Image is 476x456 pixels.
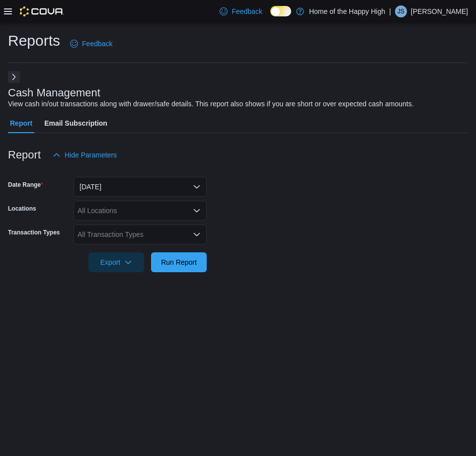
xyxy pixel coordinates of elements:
span: Dark Mode [270,16,271,17]
p: [PERSON_NAME] [411,5,468,17]
a: Feedback [66,34,116,54]
button: Export [88,252,144,272]
input: Dark Mode [270,6,291,16]
span: Feedback [82,39,112,49]
span: Email Subscription [44,113,107,133]
img: Cova [20,6,64,16]
button: [DATE] [74,177,207,197]
h1: Reports [8,31,60,51]
label: Date Range [8,181,43,189]
p: | [389,5,391,17]
button: Next [8,71,20,83]
button: Hide Parameters [49,145,121,165]
span: Feedback [232,6,262,16]
span: Export [94,252,138,272]
h3: Cash Management [8,87,100,99]
span: JS [397,5,404,17]
button: Open list of options [193,207,201,215]
h3: Report [8,149,41,161]
button: Run Report [151,252,207,272]
span: Hide Parameters [65,150,117,160]
div: View cash in/out transactions along with drawer/safe details. This report also shows if you are s... [8,99,414,109]
span: Report [10,113,32,133]
p: Home of the Happy High [309,5,385,17]
span: Run Report [161,257,197,267]
button: Open list of options [193,230,201,238]
label: Transaction Types [8,228,60,236]
label: Locations [8,205,36,213]
a: Feedback [216,1,266,21]
div: Jesse Singh [395,5,407,17]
